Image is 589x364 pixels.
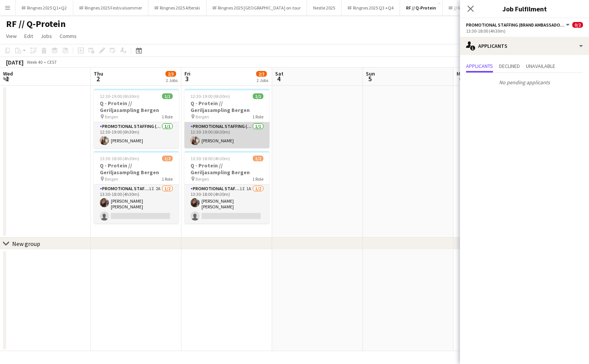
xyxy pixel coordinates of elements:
a: Jobs [38,31,55,41]
span: Week 40 [25,59,44,65]
span: View [6,33,17,39]
span: 1 Role [162,176,173,182]
div: 13:30-18:00 (4h30m) [466,28,583,34]
a: Edit [21,31,36,41]
div: Applicants [460,37,589,55]
span: Mon [457,70,466,77]
span: Applicants [466,63,493,69]
span: Thu [94,70,103,77]
span: Unavailable [526,63,555,69]
span: Wed [3,70,13,77]
button: RF Ringnes 2025 Festivalsommer [73,0,148,15]
span: 1 [2,74,13,83]
h3: Q - Protein // Geriljasampling Bergen [184,100,269,113]
button: RF Ringnes 2025 Q3 +Q4 [342,0,400,15]
span: 2/3 [165,71,176,77]
h3: Q - Protein // Geriljasampling Bergen [184,162,269,176]
span: Bergen [195,176,209,182]
button: RF // Q-Protein [400,0,443,15]
div: 2 Jobs [257,77,268,83]
span: 12:30-19:00 (6h30m) [191,93,230,99]
button: RF Ringnes 2025 [GEOGRAPHIC_DATA] on-tour [206,0,307,15]
span: Edit [24,33,33,39]
span: Bergen [105,176,118,182]
span: 5 [365,74,375,83]
div: CEST [47,59,57,65]
a: View [3,31,20,41]
div: New group [12,240,40,247]
app-card-role: Promotional Staffing (Brand Ambassadors)1/112:30-19:00 (6h30m)[PERSON_NAME] [184,122,269,148]
app-job-card: 12:30-19:00 (6h30m)1/1Q - Protein // Geriljasampling Bergen Bergen1 RolePromotional Staffing (Bra... [94,89,179,148]
span: Fri [184,70,191,77]
span: 13:30-18:00 (4h30m) [191,156,230,161]
span: 13:30-18:00 (4h30m) [100,156,139,161]
button: RF // Ikea 2025 [443,0,482,15]
app-job-card: 12:30-19:00 (6h30m)1/1Q - Protein // Geriljasampling Bergen Bergen1 RolePromotional Staffing (Bra... [184,89,269,148]
span: 2 [93,74,103,83]
span: 1/1 [253,93,263,99]
span: Jobs [41,33,52,39]
span: 4 [274,74,283,83]
span: Declined [499,63,520,69]
button: RF Ringnes 2025 Afterski [148,0,206,15]
span: Bergen [105,114,118,120]
span: Promotional Staffing (Brand Ambassadors) [466,22,565,28]
app-job-card: 13:30-18:00 (4h30m)1/2Q - Protein // Geriljasampling Bergen Bergen1 RolePromotional Staffing (Bra... [94,151,179,224]
h1: RF // Q-Protein [6,18,66,30]
span: 3 [183,74,191,83]
div: 2 Jobs [166,77,178,83]
span: 1/2 [162,156,173,161]
h3: Job Fulfilment [460,4,589,14]
span: 1/2 [253,156,263,161]
a: Comms [57,31,80,41]
span: 0/2 [572,22,583,28]
button: Nestle 2025 [307,0,342,15]
app-card-role: Promotional Staffing (Brand Ambassadors)1/112:30-19:00 (6h30m)[PERSON_NAME] [94,122,179,148]
h3: Q - Protein // Geriljasampling Bergen [94,162,179,176]
app-card-role: Promotional Staffing (Brand Ambassadors)1I1A1/213:30-18:00 (4h30m)[PERSON_NAME] [PERSON_NAME] [184,184,269,224]
span: 1/1 [162,93,173,99]
span: 2/3 [256,71,267,77]
app-job-card: 13:30-18:00 (4h30m)1/2Q - Protein // Geriljasampling Bergen Bergen1 RolePromotional Staffing (Bra... [184,151,269,224]
span: Comms [60,33,77,39]
p: No pending applicants [460,76,589,89]
span: 6 [455,74,466,83]
span: Sun [366,70,375,77]
span: 12:30-19:00 (6h30m) [100,93,139,99]
app-card-role: Promotional Staffing (Brand Ambassadors)1I2A1/213:30-18:00 (4h30m)[PERSON_NAME] [PERSON_NAME] [94,184,179,224]
button: Promotional Staffing (Brand Ambassadors) [466,22,571,28]
span: Sat [275,70,283,77]
span: 1 Role [162,114,173,120]
span: 1 Role [252,176,263,182]
h3: Q - Protein // Geriljasampling Bergen [94,100,179,113]
button: RF Ringnes 2025 Q1+Q2 [16,0,73,15]
span: 1 Role [252,114,263,120]
span: Bergen [195,114,209,120]
div: [DATE] [6,58,24,66]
